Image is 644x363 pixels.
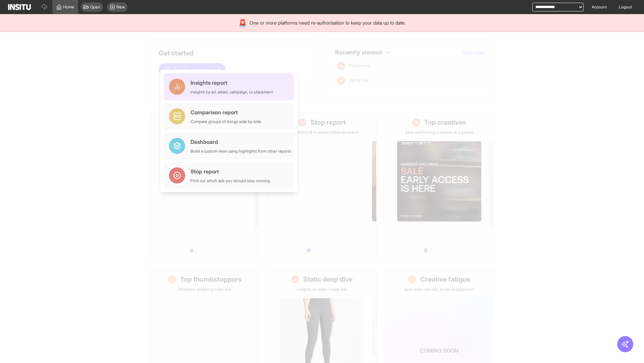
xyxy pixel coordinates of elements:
[191,178,270,184] div: Find out which ads you should stop running
[191,138,291,146] div: Dashboard
[191,89,273,95] div: Insights by ad, adset, campaign, or placement
[8,4,31,10] img: Logo
[191,108,261,116] div: Comparison report
[250,19,406,26] span: One or more platforms need re-authorisation to keep your data up to date.
[191,79,273,87] div: Insights report
[63,4,74,10] span: Home
[238,18,247,28] div: 🚨
[191,149,291,154] div: Build a custom view using highlights from other reports
[90,4,100,10] span: Open
[116,4,125,10] span: New
[191,119,261,124] div: Compare groups of things side by side
[191,167,270,175] div: Stop report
